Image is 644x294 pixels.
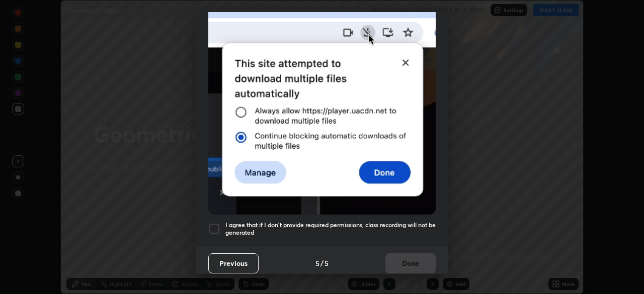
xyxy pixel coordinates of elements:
[325,258,329,268] h4: 5
[320,258,324,268] h4: /
[225,221,436,237] h5: I agree that if I don't provide required permissions, class recording will not be generated
[208,253,259,273] button: Previous
[315,258,319,268] h4: 5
